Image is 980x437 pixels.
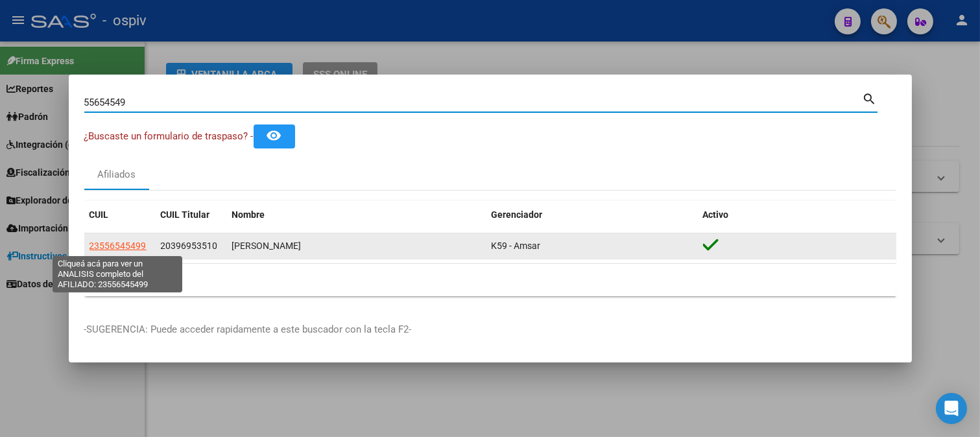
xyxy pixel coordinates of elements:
[90,241,147,251] span: 23556545499
[156,201,227,229] datatable-header-cell: CUIL Titular
[161,241,218,251] span: 20396953510
[227,201,486,229] datatable-header-cell: Nombre
[161,209,210,220] span: CUIL Titular
[936,393,967,424] div: Open Intercom Messenger
[84,264,896,296] div: 1 total
[84,201,156,229] datatable-header-cell: CUIL
[698,201,896,229] datatable-header-cell: Activo
[486,201,698,229] datatable-header-cell: Gerenciador
[97,167,136,182] div: Afiliados
[703,209,729,220] span: Activo
[232,209,265,220] span: Nombre
[84,322,896,337] p: -SUGERENCIA: Puede acceder rapidamente a este buscador con la tecla F2-
[863,90,878,106] mat-icon: search
[84,130,254,142] span: ¿Buscaste un formulario de traspaso? -
[492,209,543,220] span: Gerenciador
[232,239,481,254] div: [PERSON_NAME]
[90,209,109,220] span: CUIL
[267,128,282,143] mat-icon: remove_red_eye
[492,241,541,251] span: K59 - Amsar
